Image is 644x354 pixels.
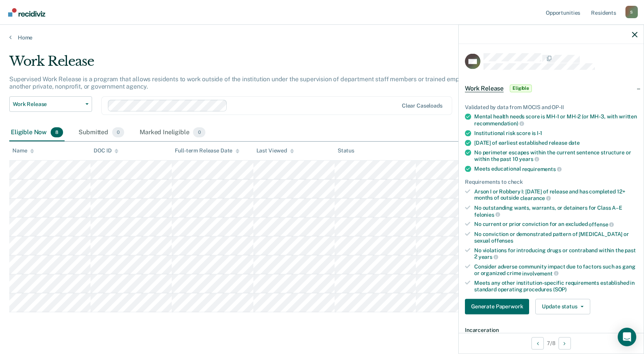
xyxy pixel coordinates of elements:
img: Recidiviz [8,8,45,17]
div: Full-term Release Date [175,147,239,154]
div: Work ReleaseEligible [459,76,644,101]
div: No current or prior conviction for an excluded [474,221,637,228]
div: Mental health needs score is MH-1 or MH-2 (or MH-3, with written [474,113,637,127]
div: No violations for introducing drugs or contraband within the past 2 [474,247,637,260]
div: [DATE] of earliest established release [474,139,637,146]
p: Supervised Work Release is a program that allows residents to work outside of the institution und... [9,75,485,90]
div: No conviction or demonstrated pattern of [MEDICAL_DATA] or sexual [474,231,637,244]
span: 0 [193,127,205,137]
button: Next Opportunity [559,337,571,349]
span: clearance [520,195,551,201]
span: I-1 [537,130,542,136]
span: Work Release [13,101,82,108]
div: Eligible Now [9,124,65,141]
div: Work Release [9,53,492,75]
div: Requirements to check [465,178,637,185]
span: date [569,139,580,145]
span: requirements [522,166,562,172]
div: Submitted [77,124,126,141]
span: Work Release [465,84,504,92]
div: Institutional risk score is [474,130,637,136]
div: Last Viewed [256,147,294,154]
div: S [625,6,638,18]
span: offenses [491,237,513,243]
div: Status [338,147,354,154]
div: DOC ID [94,147,118,154]
button: Profile dropdown button [625,6,638,18]
div: Meets any other institution-specific requirements established in standard operating procedures [474,280,637,293]
a: Home [9,34,635,41]
div: Meets educational [474,166,637,173]
span: offense [589,221,614,227]
div: Consider adverse community impact due to factors such as gang or organized crime [474,263,637,276]
div: Marked Ineligible [138,124,207,141]
button: Generate Paperwork [465,299,529,314]
span: 0 [112,127,124,137]
span: (SOP) [553,286,567,292]
div: Name [12,147,34,154]
span: felonies [474,211,500,217]
div: No perimeter escapes within the current sentence structure or within the past 10 [474,149,637,162]
div: Clear caseloads [402,103,442,109]
dt: Incarceration [465,327,637,333]
span: years [478,254,498,260]
div: Arson I or Robbery I: [DATE] of release and has completed 12+ months of outside [474,188,637,201]
span: involvement [522,270,558,276]
span: 8 [51,127,63,137]
button: Update status [535,299,590,314]
span: Eligible [510,84,532,92]
div: 7 / 8 [459,333,644,353]
div: No outstanding wants, warrants, or detainers for Class A–E [474,204,637,217]
div: Validated by data from MOCIS and OP-II [465,104,637,110]
button: Previous Opportunity [531,337,544,349]
span: years [519,156,539,162]
div: Open Intercom Messenger [618,328,636,346]
span: recommendation) [474,120,524,126]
